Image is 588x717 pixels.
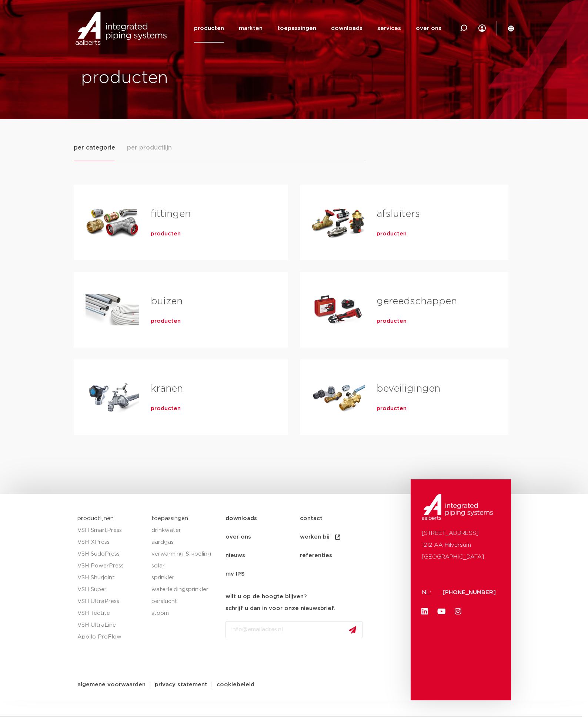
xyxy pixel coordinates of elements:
a: over ons [416,14,441,43]
a: VSH UltraPress [77,596,144,607]
a: algemene voorwaarden [72,682,151,687]
nav: Menu [225,509,407,583]
a: solar [151,560,218,572]
a: stoom [151,607,218,619]
a: waterleidingsprinkler [151,584,218,596]
a: producten [151,318,181,325]
a: producten [151,405,181,412]
a: drinkwater [151,525,218,536]
a: afsluiters [377,209,420,219]
a: downloads [331,14,363,43]
a: over ons [225,528,300,546]
a: buizen [151,296,183,306]
iframe: reCAPTCHA [225,644,338,673]
a: services [377,14,401,43]
span: privacy statement [155,682,207,687]
a: [PHONE_NUMBER] [442,590,496,595]
a: Apollo ProFlow [77,631,144,643]
a: producten [151,230,181,238]
a: referenties [300,546,374,565]
a: fittingen [151,209,191,219]
a: producten [377,318,407,325]
span: per categorie [74,143,115,152]
a: verwarming & koeling [151,548,218,560]
a: VSH SudoPress [77,548,144,560]
a: cookiebeleid [211,682,260,687]
img: send.svg [349,626,356,634]
a: VSH SmartPress [77,525,144,536]
a: VSH Tectite [77,607,144,619]
h1: producten [81,66,290,90]
a: producten [377,230,407,238]
a: my IPS [225,565,300,583]
a: producten [377,405,407,412]
a: nieuws [225,546,300,565]
a: gereedschappen [377,296,457,306]
a: markten [239,14,263,43]
a: toepassingen [277,14,316,43]
a: contact [300,509,374,528]
a: aardgas [151,536,218,548]
span: cookiebeleid [217,682,254,687]
p: [STREET_ADDRESS] 1212 AA Hilversum [GEOGRAPHIC_DATA] [422,527,500,563]
strong: schrijf u dan in voor onze nieuwsbrief. [225,606,335,611]
a: downloads [225,509,300,528]
a: producten [194,14,224,43]
a: VSH PowerPress [77,560,144,572]
span: per productlijn [127,143,172,152]
a: perslucht [151,596,218,607]
div: Tabs. Open items met enter of spatie, sluit af met escape en navigeer met de pijltoetsen. [74,143,514,447]
a: VSH Super [77,584,144,596]
a: VSH UltraLine [77,619,144,631]
p: NL: [422,587,434,599]
a: werken bij [300,528,374,546]
a: sprinkler [151,572,218,584]
a: VSH Shurjoint [77,572,144,584]
nav: Menu [194,14,441,43]
a: toepassingen [151,516,188,521]
strong: wilt u op de hoogte blijven? [225,594,307,599]
a: kranen [151,384,183,393]
span: algemene voorwaarden [77,682,146,687]
a: productlijnen [77,516,114,521]
input: info@emailadres.nl [225,621,363,638]
a: beveiligingen [377,384,440,393]
a: VSH XPress [77,536,144,548]
a: privacy statement [149,682,213,687]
